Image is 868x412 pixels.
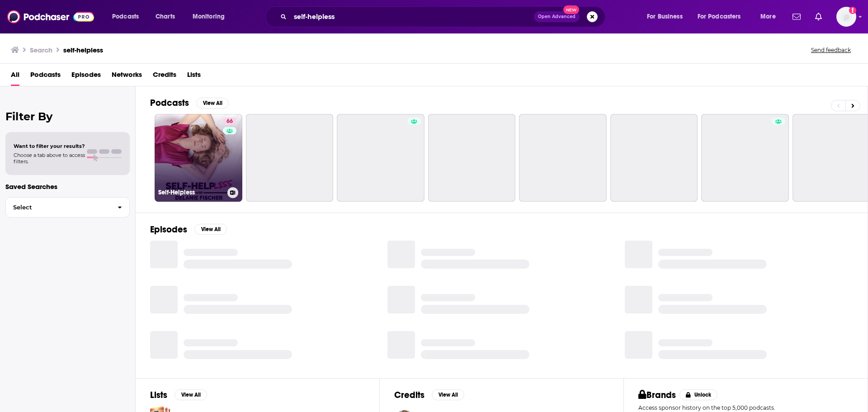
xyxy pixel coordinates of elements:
a: EpisodesView All [150,224,227,235]
p: Saved Searches [5,182,130,191]
span: Open Advanced [538,14,576,19]
a: Lists [187,67,201,86]
a: ListsView All [150,389,207,401]
a: Podcasts [30,67,61,86]
a: Show notifications dropdown [811,9,826,24]
button: open menu [754,9,787,24]
span: Charts [156,10,175,23]
button: View All [432,389,464,400]
button: open menu [186,9,236,24]
input: Search podcasts, credits, & more... [290,9,534,24]
span: Podcasts [112,10,139,23]
button: Select [5,197,130,218]
button: open menu [641,9,694,24]
span: New [563,5,580,14]
img: User Profile [836,7,856,27]
button: View All [196,98,229,109]
button: View All [175,389,207,400]
h2: Filter By [5,110,130,123]
h3: Search [30,46,52,54]
button: Show profile menu [836,7,856,27]
a: Episodes [71,67,101,86]
a: 66Self-Helpless [155,114,242,202]
a: PodcastsView All [150,97,229,109]
button: open menu [106,9,151,24]
span: 66 [226,117,233,126]
span: For Business [647,10,683,23]
span: For Podcasters [698,10,741,23]
h3: Self-Helpless [158,189,224,196]
a: CreditsView All [394,389,464,401]
a: Charts [150,9,180,24]
h2: Podcasts [150,97,189,109]
a: All [11,67,19,86]
button: Send feedback [808,46,854,54]
a: Credits [153,67,176,86]
svg: Add a profile image [849,7,856,14]
p: Access sponsor history on the top 5,000 podcasts. [638,404,853,411]
button: View All [194,224,227,235]
a: 66 [223,118,236,125]
h2: Episodes [150,224,187,235]
a: Networks [112,67,142,86]
a: Show notifications dropdown [789,9,804,24]
span: Choose a tab above to access filters. [14,152,85,165]
button: open menu [692,9,754,24]
span: Want to filter your results? [14,143,85,149]
div: Search podcasts, credits, & more... [274,6,614,27]
img: Podchaser - Follow, Share and Rate Podcasts [7,8,94,25]
h2: Credits [394,389,425,401]
h2: Brands [638,389,676,401]
button: Unlock [679,389,718,400]
span: Select [6,204,110,210]
span: Monitoring [193,10,225,23]
button: Open AdvancedNew [534,11,580,22]
h3: self-helpless [63,46,103,54]
span: Logged in as Ashley_Beenen [836,7,856,27]
h2: Lists [150,389,167,401]
span: More [760,10,776,23]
